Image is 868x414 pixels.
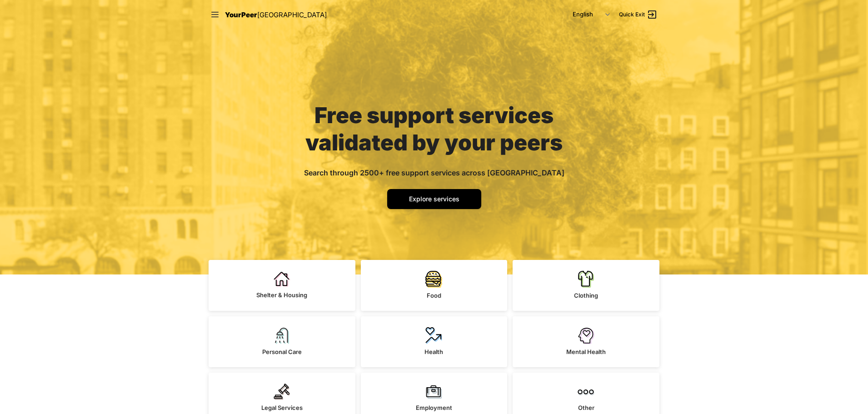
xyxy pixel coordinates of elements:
span: Legal Services [261,404,303,411]
span: Personal Care [262,348,302,355]
a: Shelter & Housing [209,260,355,311]
span: Food [427,292,441,299]
span: Shelter & Housing [256,291,307,299]
span: Quick Exit [619,11,645,18]
a: Mental Health [513,316,659,367]
a: Personal Care [209,316,355,367]
a: Explore services [387,189,481,209]
span: Other [578,404,594,411]
a: YourPeer[GEOGRAPHIC_DATA] [225,9,327,20]
span: Search through 2500+ free support services across [GEOGRAPHIC_DATA] [304,168,564,177]
span: Health [424,348,443,355]
span: Employment [416,404,452,411]
a: Quick Exit [619,9,658,20]
span: Free support services validated by your peers [305,102,563,156]
span: Explore services [409,195,459,203]
span: Mental Health [566,348,606,355]
a: Clothing [513,260,659,311]
a: Food [361,260,508,311]
a: Health [361,316,508,367]
span: YourPeer [225,10,257,19]
span: [GEOGRAPHIC_DATA] [257,10,327,19]
span: Clothing [574,292,598,299]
